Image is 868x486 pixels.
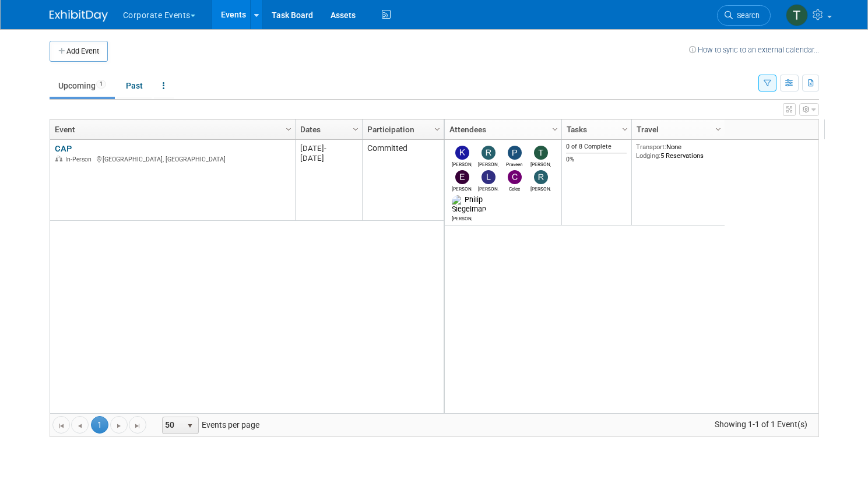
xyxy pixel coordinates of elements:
a: Travel [637,119,717,139]
a: Tasks [567,119,624,139]
a: Column Settings [431,119,444,137]
a: Column Settings [549,119,561,137]
span: Column Settings [714,125,723,134]
span: Showing 1-1 of 1 Event(s) [704,416,818,432]
img: Celee Spidel [508,170,522,184]
div: None 5 Reservations [636,143,720,160]
span: Lodging: [636,152,660,160]
div: Taylor Sebesta [530,160,551,167]
span: Go to the next page [114,421,124,431]
img: In-Person Event [55,156,62,161]
span: Column Settings [620,125,630,134]
div: 0 of 8 Complete [566,143,627,151]
a: Participation [367,119,436,139]
div: Keirsten Davis [452,160,472,167]
a: Past [117,75,152,97]
a: Attendees [449,119,554,139]
span: 1 [96,80,106,89]
img: Emma Mitchell [455,170,469,184]
div: [GEOGRAPHIC_DATA], [GEOGRAPHIC_DATA] [55,154,290,164]
img: ExhibitDay [50,10,108,22]
span: Column Settings [550,125,560,134]
div: [DATE] [300,153,357,163]
div: Emma Mitchell [452,184,472,192]
img: Ryan Gibson [534,170,548,184]
a: Search [717,5,771,26]
img: Praveen Kaushik [508,146,522,160]
img: Taylor Sebesta [534,146,548,160]
span: Search [733,11,760,20]
span: Go to the previous page [75,421,85,431]
a: Column Settings [349,119,362,137]
span: Transport: [636,143,666,151]
span: select [185,421,195,431]
img: Keirsten Davis [455,146,469,160]
span: Column Settings [284,125,293,134]
a: Go to the next page [110,416,128,434]
span: In-Person [65,156,95,163]
a: Go to the last page [129,416,146,434]
a: Go to the previous page [71,416,89,434]
div: Ryan Gibson [530,184,551,192]
a: Event [55,119,287,139]
span: 50 [163,417,182,434]
a: Go to the first page [52,416,70,434]
div: Philip Siegelman [452,214,472,221]
div: [DATE] [300,143,357,153]
span: - [324,144,326,153]
a: Dates [300,119,354,139]
a: How to sync to an external calendar... [689,45,819,54]
span: Events per page [147,416,271,434]
div: Lisbet Blokdyk [478,184,498,192]
span: Column Settings [351,125,360,134]
a: Column Settings [282,119,295,137]
button: Add Event [50,41,108,62]
div: Praveen Kaushik [504,160,525,167]
span: 1 [91,416,108,434]
a: Column Settings [712,119,725,137]
td: Committed [362,140,444,221]
div: 0% [566,156,627,164]
a: Column Settings [619,119,631,137]
span: Go to the first page [57,421,66,431]
a: CAP [55,143,72,154]
span: Go to the last page [133,421,142,431]
img: Taylor Sebesta [786,4,808,26]
span: Column Settings [433,125,442,134]
img: Lisbet Blokdyk [482,170,496,184]
img: Randi LeBoyer [482,146,496,160]
a: Upcoming1 [50,75,115,97]
div: Randi LeBoyer [478,160,498,167]
img: Philip Siegelman [452,195,486,214]
div: Celee Spidel [504,184,525,192]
